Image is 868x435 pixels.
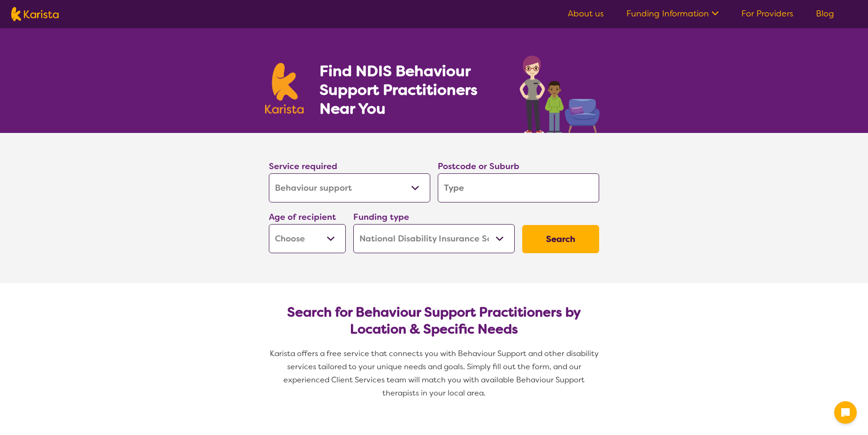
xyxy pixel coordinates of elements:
img: behaviour-support [517,51,603,133]
label: Age of recipient [269,211,336,223]
a: About us [568,8,604,19]
a: For Providers [741,8,793,19]
h1: Find NDIS Behaviour Support Practitioners Near You [320,62,501,118]
img: Karista logo [265,63,304,114]
input: Type [438,173,599,202]
label: Postcode or Suburb [438,161,519,172]
p: Karista offers a free service that connects you with Behaviour Support and other disability servi... [265,347,603,400]
label: Funding type [353,211,409,223]
button: Search [522,225,599,253]
h2: Search for Behaviour Support Practitioners by Location & Specific Needs [276,304,592,338]
a: Funding Information [626,8,719,19]
a: Blog [816,8,834,19]
img: Karista logo [11,7,59,21]
label: Service required [269,161,337,172]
